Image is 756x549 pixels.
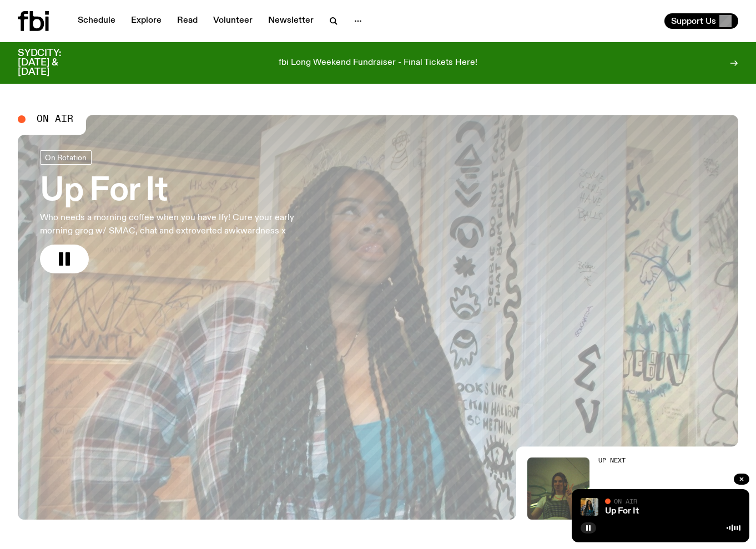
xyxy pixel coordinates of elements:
h2: Up Next [598,457,738,464]
span: On Air [614,497,637,505]
a: Up For It [605,507,639,516]
img: Jim Kretschmer in a really cute outfit with cute braids, standing on a train holding up a peace s... [527,457,589,520]
p: fbi Long Weekend Fundraiser - Final Tickets Here! [279,58,477,68]
a: Up For ItWho needs a morning coffee when you have Ify! Cure your early morning grog w/ SMAC, chat... [40,150,324,273]
a: Ify - a Brown Skin girl with black braided twists, looking up to the side with her tongue stickin... [18,115,738,520]
h3: SYDCITY: [DATE] & [DATE] [18,49,89,77]
h3: Up For It [40,176,324,207]
a: On Rotation [40,150,92,165]
a: Volunteer [206,13,259,29]
a: Read [170,13,204,29]
span: On Air [37,114,73,124]
p: Who needs a morning coffee when you have Ify! Cure your early morning grog w/ SMAC, chat and extr... [40,211,324,238]
a: Newsletter [261,13,320,29]
span: Support Us [671,16,716,26]
button: Support Us [664,13,738,29]
a: Schedule [71,13,122,29]
span: On Rotation [45,154,87,162]
img: Ify - a Brown Skin girl with black braided twists, looking up to the side with her tongue stickin... [581,498,598,516]
a: Explore [124,13,168,29]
